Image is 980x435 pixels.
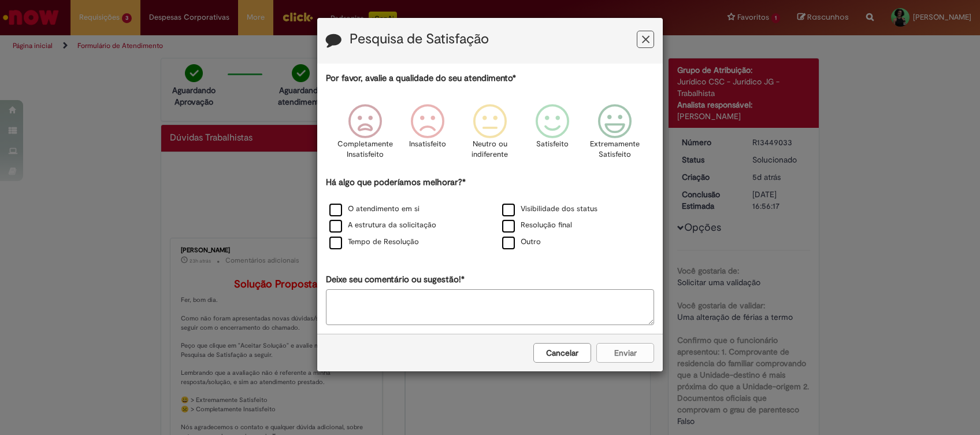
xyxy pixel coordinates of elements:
[335,95,394,175] div: Completamente Insatisfeito
[326,72,516,84] label: Por favor, avalie a qualidade do seu atendimento*
[502,237,541,248] label: Outro
[469,139,511,160] p: Neutro ou indiferente
[398,95,457,175] div: Insatisfeito
[329,204,420,215] label: O atendimento em si
[337,139,393,160] p: Completamente Insatisfeito
[533,343,591,363] button: Cancelar
[326,274,465,286] label: Deixe seu comentário ou sugestão!*
[350,32,489,47] label: Pesquisa de Satisfação
[461,95,519,175] div: Neutro ou indiferente
[409,139,446,150] p: Insatisfeito
[502,204,597,215] label: Visibilidade dos status
[329,237,419,248] label: Tempo de Resolução
[536,139,569,150] p: Satisfeito
[523,95,582,175] div: Satisfeito
[329,220,436,231] label: A estrutura da solicitação
[502,220,572,231] label: Resolução final
[585,95,644,175] div: Extremamente Satisfeito
[326,176,654,251] div: Há algo que poderíamos melhorar?*
[590,139,640,160] p: Extremamente Satisfeito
